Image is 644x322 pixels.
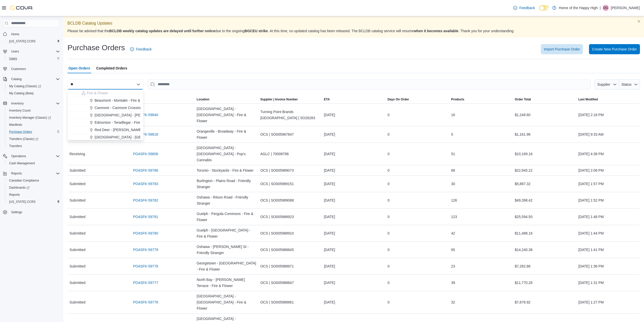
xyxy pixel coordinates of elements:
span: Purchase Orders [7,129,60,135]
span: 0 [387,230,389,236]
h1: Purchase Orders [67,43,125,53]
span: Order Total [515,97,531,101]
span: 0 [387,263,389,269]
span: Georgetown - [GEOGRAPHIC_DATA] - Fire & Flower [197,260,256,272]
div: [DATE] [322,278,386,288]
span: Feedback [136,47,152,52]
a: Inventory Manager (Classic) [5,114,62,121]
span: 5 [451,131,453,137]
div: $14,240.38 [513,245,576,255]
a: Feedback [128,44,154,54]
span: Orangeville - Broadway - Fire & Flower [197,128,256,140]
button: Operations [1,153,62,160]
button: Reports [1,170,62,177]
button: PO # [131,95,195,103]
div: OCS | SO005988847 [258,278,322,288]
div: [DATE] 2:18 PM [576,110,640,120]
span: Submitted [69,299,85,305]
span: Cash Management [9,161,35,165]
a: Settings [9,209,24,215]
span: 0 [387,181,389,187]
div: AGLC | 70008788 [258,149,322,159]
button: Transfers [5,142,62,150]
span: Transfers [9,144,22,148]
div: Deena Gaudreau [603,5,609,11]
span: Receiving [69,151,85,157]
span: Home [11,32,19,36]
span: DG [603,5,608,11]
button: Status [619,79,640,90]
p: BCLDB Catalog Updates [67,20,640,26]
button: Days On Order [385,95,449,103]
div: $11,770.26 [513,278,576,288]
div: [DATE] 1:36 PM [576,261,640,271]
span: Guelph - Pergola Commons - Fire & Flower [197,211,256,223]
button: Operations [9,153,28,159]
span: Submitted [69,280,85,286]
span: Beaumont - Montalet - Fire & Flower [95,98,152,103]
div: [DATE] 1:41 PM [576,245,640,255]
div: [DATE] [322,110,386,120]
span: Home [9,31,60,37]
span: Edmonton - Terwillegar - Fire & Flower [95,120,155,125]
span: 0 [387,214,389,220]
strong: when it becomes available [414,29,458,33]
a: Dashboards [5,184,62,191]
div: OCS | SO005988871 [258,261,322,271]
div: OCS | SO005989073 [258,165,322,175]
a: PO4SFK-59840 [133,112,158,118]
button: [US_STATE] CCRS [5,198,62,205]
div: [DATE] 1:31 PM [576,278,640,288]
a: PO4SFK-59779 [133,247,158,253]
button: Create New Purchase Order [589,44,640,54]
p: | [600,5,601,11]
img: Cova [10,5,33,10]
a: PO4SFK-59818 [133,131,158,137]
span: Canadian Compliance [9,178,39,183]
span: Users [11,49,19,53]
p: Please be advised that the due to the ongoing . At this time, no updated catalog has been release... [67,28,640,33]
a: Inventory Count [7,108,33,114]
input: This is a search bar. After typing your query, hit enter to filter the results lower in the page. [148,79,591,90]
span: Washington CCRS [7,38,60,44]
span: 66 [451,167,455,173]
span: Status [621,82,632,86]
span: My Catalog (Classic) [7,83,60,89]
span: [GEOGRAPHIC_DATA] - [GEOGRAPHIC_DATA] - Fire & Flower [197,293,256,311]
span: Import Purchase Order [544,47,580,52]
span: Submitted [69,214,85,220]
span: Inventory Manager (Classic) [9,116,51,120]
button: [GEOGRAPHIC_DATA] - [GEOGRAPHIC_DATA] - Fire & Flower [67,134,144,141]
span: 32 [451,299,455,305]
div: [DATE] [322,212,386,222]
span: Customers [11,67,26,71]
button: Canadian Compliance [5,177,62,184]
a: Transfers (Classic) [7,136,40,142]
button: Beaumont - Montalet - Fire & Flower [67,97,144,104]
button: Dismiss this callout [636,18,642,24]
span: 51 [451,151,455,157]
button: Users [9,48,21,55]
span: Transfers (Classic) [7,136,60,142]
div: $5,887.32 [513,179,576,189]
span: 0 [387,197,389,203]
span: Transfers (Classic) [9,137,38,141]
div: [DATE] 1:52 PM [576,195,640,205]
div: [DATE] 1:27 PM [576,297,640,307]
a: [US_STATE] CCRS [7,199,38,205]
a: PO4SFK-59778 [133,263,158,269]
span: 0 [387,247,389,253]
span: My Catalog (Beta) [7,90,60,96]
div: [DATE] [322,129,386,139]
span: Inventory [9,100,60,106]
span: Catalog [9,76,60,82]
span: ETA [324,97,330,101]
span: Catalog [11,77,22,81]
input: Dark Mode [539,5,550,11]
span: Reports [9,170,60,176]
span: Submitted [69,181,85,187]
span: Supplier [597,82,610,86]
div: Location [197,97,209,101]
button: Inventory [9,100,26,106]
div: $10,169.16 [513,149,576,159]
